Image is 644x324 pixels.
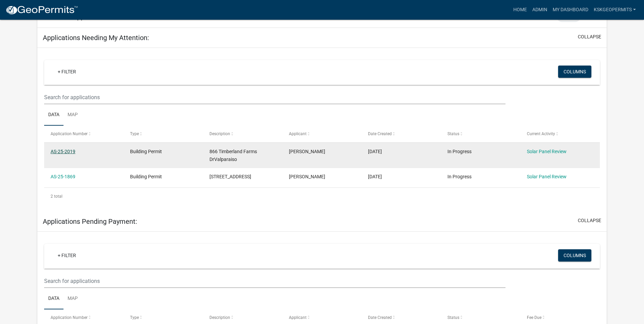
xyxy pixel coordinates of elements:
button: Columns [558,249,591,262]
datatable-header-cell: Date Created [362,126,441,142]
span: 2250 Blarney Stone DrValparaiso [209,174,251,179]
a: Data [44,288,63,310]
a: + Filter [52,66,81,78]
datatable-header-cell: Applicant [282,126,362,142]
a: Data [44,104,63,126]
span: Current Activity [527,131,555,136]
span: Date Created [368,131,392,136]
span: Alan Gershkovich [289,149,325,154]
span: Description [209,131,230,136]
div: 2 total [44,188,600,205]
span: Status [447,315,459,320]
datatable-header-cell: Application Number [44,126,124,142]
input: Search for applications [44,90,505,104]
datatable-header-cell: Description [203,126,282,142]
a: Solar Panel Review [527,149,567,154]
a: AS-25-2019 [51,149,75,154]
span: Applicant [289,315,307,320]
a: Solar Panel Review [527,174,567,179]
a: My Dashboard [550,3,591,16]
h5: Applications Pending Payment: [43,217,137,226]
button: collapse [578,217,601,224]
button: Columns [558,66,591,78]
a: KSKgeopermits [591,3,639,16]
a: AS-25-1869 [51,174,75,179]
h5: Applications Needing My Attention: [43,34,149,42]
span: 866 Timberland Farms DrValparaiso [209,149,257,162]
span: In Progress [447,174,472,179]
button: collapse [578,33,601,40]
span: In Progress [447,149,472,154]
span: Type [130,131,139,136]
a: Map [63,288,82,310]
span: Applicant [289,131,307,136]
a: Home [511,3,530,16]
a: Map [63,104,82,126]
span: Building Permit [130,149,162,154]
span: Date Created [368,315,392,320]
span: Type [130,315,139,320]
span: 09/25/2025 [368,174,382,179]
span: Jonathon Stegbauer [289,174,325,179]
datatable-header-cell: Current Activity [520,126,600,142]
span: Application Number [51,131,88,136]
datatable-header-cell: Status [441,126,520,142]
a: Admin [530,3,550,16]
span: Status [447,131,459,136]
input: Search for applications [44,274,505,288]
span: Fee Due [527,315,541,320]
datatable-header-cell: Type [124,126,203,142]
span: Application Number [51,315,88,320]
a: + Filter [52,249,81,262]
span: Description [209,315,230,320]
span: 10/15/2025 [368,149,382,154]
div: collapse [37,48,607,212]
span: Building Permit [130,174,162,179]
